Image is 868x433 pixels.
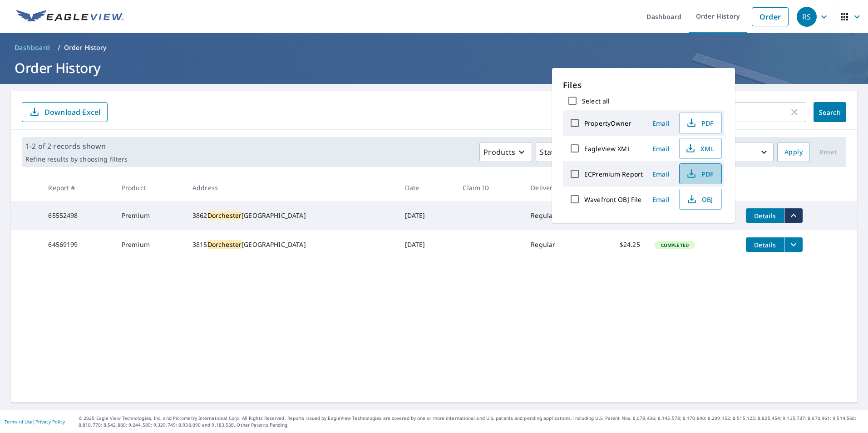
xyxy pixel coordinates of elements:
[589,230,647,259] td: $24.25
[685,194,714,205] span: OBJ
[114,230,185,259] td: Premium
[584,195,641,204] label: Wavefront OBJ File
[679,138,722,159] button: XML
[814,102,846,122] button: Search
[185,174,398,201] th: Address
[5,419,65,424] p: |
[650,195,672,204] span: Email
[398,230,456,259] td: [DATE]
[685,168,714,179] span: PDF
[746,208,784,223] button: detailsBtn-65552498
[398,174,456,201] th: Date
[58,42,60,53] li: /
[11,40,857,55] nav: breadcrumb
[582,97,610,105] label: Select all
[207,240,242,249] mark: Dorchester
[685,143,714,154] span: XML
[679,163,722,184] button: PDF
[679,113,722,133] button: PDF
[15,43,50,52] span: Dashboard
[650,119,672,128] span: Email
[25,141,128,152] p: 1-2 of 2 records shown
[192,240,390,249] div: 3815 [GEOGRAPHIC_DATA]
[584,170,643,178] label: ECPremium Report
[650,170,672,178] span: Email
[114,174,185,201] th: Product
[114,201,185,230] td: Premium
[455,174,523,201] th: Claim ID
[483,147,515,157] p: Products
[584,119,631,128] label: PropertyOwner
[646,192,676,207] button: Email
[41,174,114,201] th: Report #
[41,230,114,259] td: 64569199
[746,237,784,252] button: detailsBtn-64569199
[44,107,100,117] p: Download Excel
[784,237,803,252] button: filesDropdownBtn-64569199
[646,116,676,130] button: Email
[784,208,803,223] button: filesDropdownBtn-65552498
[646,142,676,156] button: Email
[536,142,579,162] button: Status
[5,418,33,425] a: Terms of Use
[650,144,672,153] span: Email
[752,7,789,26] a: Order
[685,118,714,128] span: PDF
[398,201,456,230] td: [DATE]
[540,147,562,157] p: Status
[563,79,724,91] p: Files
[79,415,863,428] p: © 2025 Eagle View Technologies, Inc. and Pictometry International Corp. All Rights Reserved. Repo...
[523,174,589,201] th: Delivery
[821,108,839,117] span: Search
[784,147,803,158] span: Apply
[523,230,589,259] td: Regular
[16,10,123,24] img: EV Logo
[11,59,857,77] h1: Order History
[777,142,810,162] button: Apply
[479,142,532,162] button: Products
[11,40,54,55] a: Dashboard
[797,7,817,27] div: RS
[751,241,779,249] span: Details
[751,212,779,220] span: Details
[64,43,107,52] p: Order History
[646,167,676,181] button: Email
[584,144,631,153] label: EagleView XML
[192,211,390,220] div: 3862 [GEOGRAPHIC_DATA]
[207,211,242,220] mark: Dorchester
[35,418,65,425] a: Privacy Policy
[523,201,589,230] td: Regular
[656,242,694,248] span: Completed
[22,102,108,122] button: Download Excel
[679,189,722,210] button: OBJ
[41,201,114,230] td: 65552498
[25,155,128,163] p: Refine results by choosing filters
